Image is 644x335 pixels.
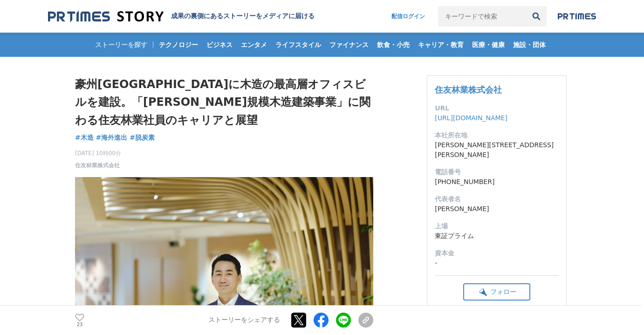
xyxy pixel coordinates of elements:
dd: [PERSON_NAME] [435,204,559,214]
a: #木造 [75,133,94,143]
a: 飲食・小売 [373,33,413,57]
a: 住友林業株式会社 [435,85,502,95]
span: [DATE] 10時00分 [75,149,121,157]
a: ビジネス [203,33,236,57]
dt: URL [435,103,559,113]
dd: [PHONE_NUMBER] [435,177,559,187]
h1: 豪州[GEOGRAPHIC_DATA]に木造の最高層オフィスビルを建設。「[PERSON_NAME]規模木造建築事業」に関わる住友林業社員のキャリアと展望 [75,75,373,129]
button: フォロー [463,283,530,301]
span: #脱炭素 [130,133,155,142]
a: [URL][DOMAIN_NAME] [435,114,507,122]
p: 23 [75,322,84,327]
a: 施設・団体 [509,33,549,57]
span: ライフスタイル [272,41,325,49]
a: 住友林業株式会社 [75,161,120,170]
dd: 東証プライム [435,231,559,241]
input: キーワードで検索 [438,6,526,27]
dd: [PERSON_NAME][STREET_ADDRESS][PERSON_NAME] [435,140,559,160]
a: キャリア・教育 [414,33,467,57]
a: 医療・健康 [468,33,508,57]
span: 医療・健康 [468,41,508,49]
dt: 電話番号 [435,167,559,177]
button: 検索 [526,6,547,27]
span: #木造 [75,133,94,142]
img: prtimes [558,13,596,20]
span: 施設・団体 [509,41,549,49]
a: テクノロジー [155,33,202,57]
span: テクノロジー [155,41,202,49]
p: ストーリーをシェアする [208,316,280,325]
a: 成果の裏側にあるストーリーをメディアに届ける 成果の裏側にあるストーリーをメディアに届ける [48,10,315,23]
a: 配信ログイン [382,6,434,27]
dt: 資本金 [435,248,559,258]
span: キャリア・教育 [414,41,467,49]
dt: 上場 [435,221,559,231]
span: 飲食・小売 [373,41,413,49]
a: #脱炭素 [130,133,155,143]
a: エンタメ [237,33,271,57]
dt: 代表者名 [435,194,559,204]
h2: 成果の裏側にあるストーリーをメディアに届ける [171,12,315,21]
a: ファイナンス [326,33,372,57]
span: ファイナンス [326,41,372,49]
span: ビジネス [203,41,236,49]
a: #海外進出 [96,133,128,143]
span: #海外進出 [96,133,128,142]
dt: 本社所在地 [435,130,559,140]
img: 成果の裏側にあるストーリーをメディアに届ける [48,10,164,23]
span: エンタメ [237,41,271,49]
a: ライフスタイル [272,33,325,57]
dd: - [435,258,559,268]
